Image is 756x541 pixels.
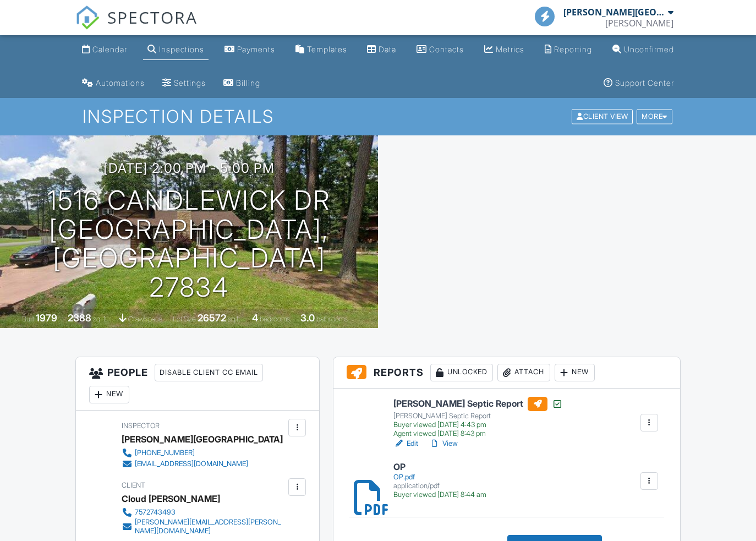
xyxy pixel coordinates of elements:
[307,45,347,54] div: Templates
[236,78,260,88] div: Billing
[122,518,286,535] a: [PERSON_NAME][EMAIL_ADDRESS][PERSON_NAME][DOMAIN_NAME]
[78,73,149,94] a: Automations (Basic)
[393,412,563,420] div: [PERSON_NAME] Septic Report
[228,315,242,323] span: sq.ft.
[122,490,220,507] div: Cloud [PERSON_NAME]
[540,40,596,60] a: Reporting
[412,40,468,60] a: Contacts
[316,315,348,323] span: bathrooms
[260,315,290,323] span: bedrooms
[393,490,486,499] div: Buyer viewed [DATE] 8:44 am
[237,45,275,54] div: Payments
[393,482,486,490] div: application/pdf
[637,110,672,124] div: More
[393,438,418,449] a: Edit
[36,312,57,324] div: 1979
[555,364,595,381] div: New
[333,357,680,389] h3: Reports
[122,447,274,458] a: [PHONE_NUMBER]
[393,473,486,482] div: OP.pdf
[198,312,226,324] div: 26572
[300,312,315,324] div: 3.0
[135,449,195,457] div: [PHONE_NUMBER]
[122,458,274,469] a: [EMAIL_ADDRESS][DOMAIN_NAME]
[220,40,280,60] a: Payments
[291,40,352,60] a: Templates
[128,315,162,323] span: crawlspace
[76,357,319,411] h3: People
[605,18,673,29] div: Robert Kelly
[158,73,210,94] a: Settings
[429,438,458,449] a: View
[18,186,360,302] h1: 1516 Candlewick Dr [GEOGRAPHIC_DATA], [GEOGRAPHIC_DATA] 27834
[78,40,132,60] a: Calendar
[363,40,401,60] a: Data
[174,78,206,88] div: Settings
[393,462,486,499] a: OP OP.pdf application/pdf Buyer viewed [DATE] 8:44 am
[624,45,674,54] div: Unconfirmed
[393,397,563,411] h6: [PERSON_NAME] Septic Report
[599,73,678,94] a: Support Center
[22,315,34,323] span: Built
[122,422,160,430] span: Inspector
[122,507,286,518] a: 7572743493
[173,315,196,323] span: Lot Size
[379,45,396,54] div: Data
[496,45,524,54] div: Metrics
[430,364,493,381] div: Unlocked
[93,315,108,323] span: sq. ft.
[75,15,198,38] a: SPECTORA
[107,6,198,29] span: SPECTORA
[219,73,265,94] a: Billing
[393,462,486,472] h6: OP
[155,364,263,381] div: Disable Client CC Email
[89,386,129,403] div: New
[143,40,209,60] a: Inspections
[608,40,678,60] a: Unconfirmed
[103,161,275,176] h3: [DATE] 2:00 pm - 5:00 pm
[96,78,145,88] div: Automations
[571,112,636,120] a: Client View
[572,110,633,124] div: Client View
[122,431,283,447] div: [PERSON_NAME][GEOGRAPHIC_DATA]
[393,397,563,439] a: [PERSON_NAME] Septic Report [PERSON_NAME] Septic Report Buyer viewed [DATE] 4:43 pm Agent viewed ...
[92,45,127,54] div: Calendar
[252,312,258,324] div: 4
[497,364,550,381] div: Attach
[135,460,248,468] div: [EMAIL_ADDRESS][DOMAIN_NAME]
[554,45,592,54] div: Reporting
[122,481,145,489] span: Client
[68,312,91,324] div: 2388
[615,78,674,88] div: Support Center
[83,107,673,126] h1: Inspection Details
[393,420,563,429] div: Buyer viewed [DATE] 4:43 pm
[135,508,176,517] div: 7572743493
[429,45,464,54] div: Contacts
[75,6,100,30] img: The Best Home Inspection Software - Spectora
[480,40,529,60] a: Metrics
[563,7,665,18] div: [PERSON_NAME][GEOGRAPHIC_DATA]
[135,518,286,535] div: [PERSON_NAME][EMAIL_ADDRESS][PERSON_NAME][DOMAIN_NAME]
[159,45,204,54] div: Inspections
[393,429,563,438] div: Agent viewed [DATE] 8:43 pm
